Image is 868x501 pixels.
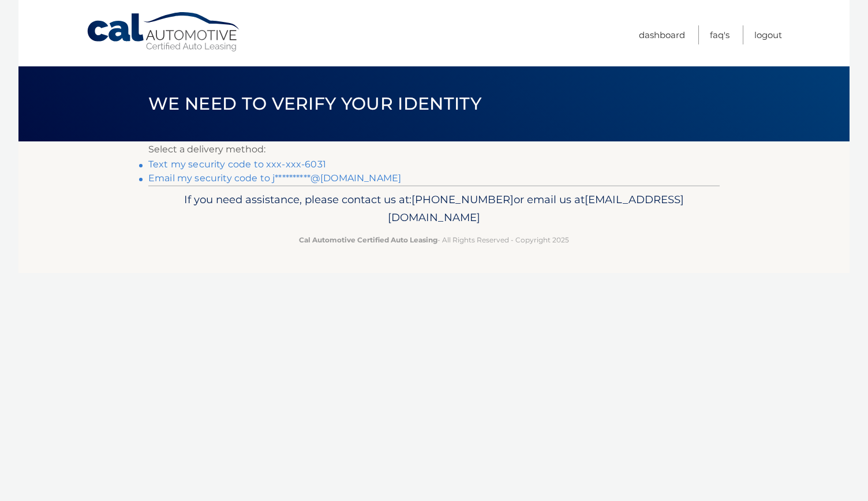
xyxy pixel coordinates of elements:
[299,235,437,244] strong: Cal Automotive Certified Auto Leasing
[148,173,401,184] a: Email my security code to j**********@[DOMAIN_NAME]
[148,141,720,158] p: Select a delivery method:
[754,25,782,44] a: Logout
[710,25,729,44] a: FAQ's
[639,25,685,44] a: Dashboard
[86,12,242,53] a: Cal Automotive
[148,159,326,170] a: Text my security code to xxx-xxx-6031
[148,93,481,114] span: We need to verify your identity
[411,193,514,206] span: [PHONE_NUMBER]
[156,190,712,227] p: If you need assistance, please contact us at: or email us at
[156,234,712,246] p: - All Rights Reserved - Copyright 2025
